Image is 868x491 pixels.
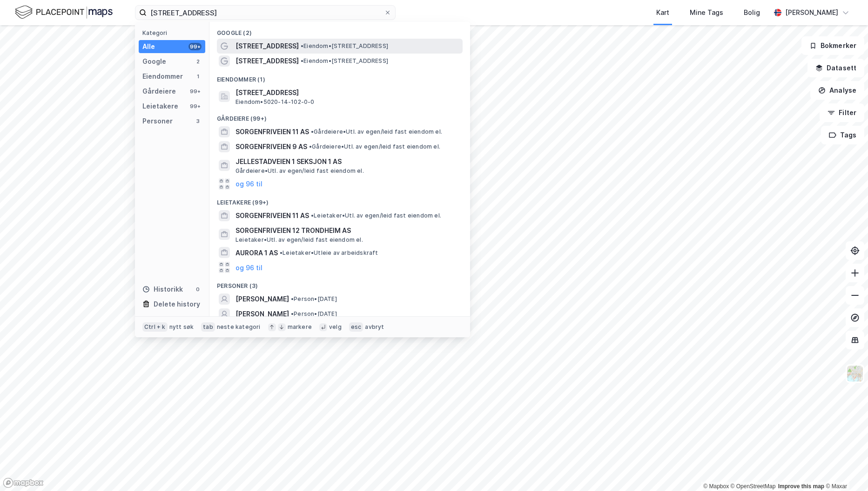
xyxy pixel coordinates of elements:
img: Z [846,365,864,382]
span: AURORA 1 AS [236,247,278,259]
a: Improve this map [778,483,824,490]
div: Ctrl + k [142,322,168,332]
button: og 96 til [236,262,262,273]
span: • [309,143,312,150]
span: SORGENFRIVEIEN 12 TRONDHEIM AS [236,225,459,236]
span: JELLESTADVEIEN 1 SEKSJON 1 AS [236,156,459,167]
button: Bokmerker [801,36,864,55]
div: Eiendommer (1) [209,68,470,85]
div: Google (2) [209,22,470,39]
div: Kontrollprogram for chat [821,446,868,491]
div: 1 [194,73,202,80]
div: Kart [656,7,669,18]
div: 2 [194,58,202,65]
span: SORGENFRIVEIEN 11 AS [236,126,309,137]
div: Eiendommer [142,71,183,82]
span: Person • [DATE] [291,310,337,318]
div: Alle [142,41,155,52]
span: Gårdeiere • Utl. av egen/leid fast eiendom el. [309,143,440,150]
span: Eiendom • [STREET_ADDRESS] [301,42,388,50]
span: [PERSON_NAME] [236,308,289,320]
div: velg [329,323,342,331]
div: esc [349,322,363,332]
div: 99+ [188,102,202,110]
button: og 96 til [236,178,262,190]
div: markere [288,323,312,331]
div: [PERSON_NAME] [785,7,838,18]
div: Leietakere (99+) [209,191,470,208]
div: avbryt [365,323,384,331]
div: Leietakere [142,101,178,112]
span: SORGENFRIVEIEN 9 AS [236,141,307,152]
div: Personer (3) [209,275,470,292]
div: nytt søk [169,323,194,331]
button: Datasett [807,59,864,77]
div: Mine Tags [690,7,723,18]
a: Mapbox homepage [3,477,44,488]
div: Gårdeiere [142,86,176,97]
span: • [301,57,303,64]
span: • [291,295,294,302]
span: Person • [DATE] [291,295,337,303]
span: SORGENFRIVEIEN 11 AS [236,210,309,221]
span: Leietaker • Utl. av egen/leid fast eiendom el. [311,212,441,219]
div: Google [142,56,166,67]
span: [PERSON_NAME] [236,293,289,305]
button: Filter [820,103,864,122]
div: 0 [194,286,202,293]
div: neste kategori [217,323,261,331]
span: Gårdeiere • Utl. av egen/leid fast eiendom el. [311,128,442,136]
span: [STREET_ADDRESS] [236,55,299,67]
div: Kategori [142,29,205,36]
div: Bolig [744,7,760,18]
a: Mapbox [703,483,729,490]
span: Gårdeiere • Utl. av egen/leid fast eiendom el. [236,167,364,175]
div: tab [201,322,215,332]
span: Leietaker • Utl. av egen/leid fast eiendom el. [236,236,363,244]
a: OpenStreetMap [731,483,776,490]
span: • [311,212,314,219]
div: 3 [194,117,202,125]
div: Gårdeiere (99+) [209,108,470,124]
span: • [301,42,303,49]
div: 99+ [188,43,202,50]
span: Leietaker • Utleie av arbeidskraft [280,249,378,257]
span: • [311,128,314,135]
div: Delete history [154,299,200,310]
div: Historikk [142,284,183,295]
input: Søk på adresse, matrikkel, gårdeiere, leietakere eller personer [147,6,384,20]
span: • [291,310,294,317]
button: Analyse [810,81,864,100]
iframe: Chat Widget [821,446,868,491]
span: [STREET_ADDRESS] [236,41,299,52]
span: [STREET_ADDRESS] [236,87,459,98]
span: • [280,249,283,256]
div: 99+ [188,88,202,95]
span: Eiendom • [STREET_ADDRESS] [301,57,388,65]
div: Personer [142,116,173,127]
span: Eiendom • 5020-14-102-0-0 [236,98,315,106]
button: Tags [821,126,864,144]
img: logo.f888ab2527a4732fd821a326f86c7f29.svg [15,4,113,20]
